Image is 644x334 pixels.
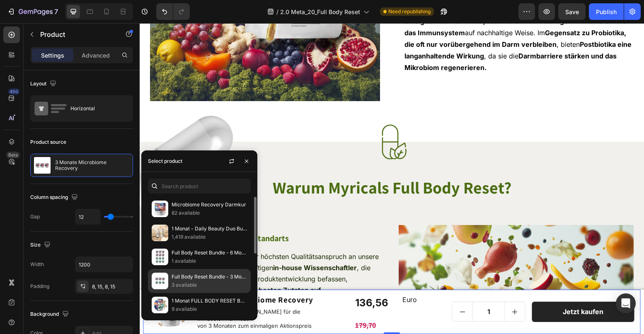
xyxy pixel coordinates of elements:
p: 1 Monat FULL BODY RESET BUNDLE - Microbiome Recovery & Holistic Body Cleanse [172,297,247,305]
p: Euro [263,271,305,283]
img: product feature img [34,157,51,174]
img: collections [152,201,168,217]
p: 7 [54,7,58,17]
img: gempages_483627810175320907-e2c96eb4-f9b5-4fa7-9d9c-cc116e395c8c.svg [235,101,270,136]
strong: 136,56 [215,273,249,286]
button: decrement [313,279,333,298]
span: Bei setzen wir höchsten Qualitätsanspruch an unsere Produkte und beschäftigen , die sich intensiv... [50,229,239,293]
span: 2.0 Meta_20_Full Body Reset [280,7,360,16]
div: 8, 15, 8, 15 [92,283,131,290]
div: Layout [30,78,58,90]
img: gempages_483627810175320907-8758a167-9166-4d5d-a58f-f9672dc75039.svg [10,202,37,229]
strong: Myricals [59,229,87,237]
img: collections [152,297,168,313]
p: 3 Monate Microbiome Recovery [55,160,129,171]
p: 1 available [172,257,247,265]
span: / [276,7,278,16]
input: Auto [75,257,133,272]
span: Save [565,8,579,15]
p: Product [40,29,111,39]
p: Advanced [82,51,110,60]
strong: Postbiotika eine langanhaltende Wirkung [265,17,492,37]
p: Microbiome Recovery Darmkur [172,201,247,209]
div: Padding [30,283,49,290]
button: 7 [3,3,62,20]
button: Save [558,3,586,20]
div: Product source [30,138,66,146]
input: Search in Settings & Advanced [148,179,251,194]
strong: Warum Myricals Full Body Reset? [133,153,372,175]
strong: ausschließlich die besten Zutaten auf pharmazeutischem Standard [50,263,181,282]
p: ⁠⁠⁠⁠⁠⁠⁠ [105,152,400,175]
button: Publish [589,3,624,20]
p: Settings [41,51,64,60]
div: Width [30,261,44,268]
div: Size [30,240,52,251]
p: 1,419 available [172,233,247,241]
div: Horizontal [70,99,121,118]
img: collections [152,225,168,241]
p: Full Body Reset Bundle - 6 Monate [172,249,247,257]
div: Gap [30,213,40,220]
p: Full Body Reset Bundle - 3 Monate [172,273,247,281]
div: Column spacing [30,192,80,203]
input: Auto [75,209,100,224]
div: Publish [596,7,617,16]
img: collections [152,249,168,265]
p: 3 available [172,281,247,289]
div: Undo/Redo [156,3,190,20]
span: Need republishing [388,8,431,15]
strong: Darmbarriere stärken und das Mikrobiom regenerieren. [265,29,477,48]
div: Background [30,309,70,320]
strong: Gegensatz zu Probiotika, die oft nur vorübergehend im Darm verbleiben [265,5,487,25]
h2: Rich Text Editor. Editing area: main [104,152,401,176]
div: Open Intercom Messenger [616,293,636,313]
p: 1 Monat - Daily Beauty Duo Bundle [172,225,247,233]
div: Jetzt kaufen [423,284,464,293]
strong: in-house Wissenschaftler [133,240,217,249]
strong: Höchste Qualitätsstandarts [50,210,149,220]
button: increment [365,279,385,298]
div: Beta [6,152,20,158]
button: Jetzt kaufen [392,278,494,299]
p: 9 available [172,305,247,313]
input: quantity [333,279,366,298]
img: collections [152,273,168,289]
div: 179,70 [215,296,306,307]
div: Product [14,255,36,262]
div: Select product [148,157,182,165]
p: 82 available [172,209,247,217]
div: 450 [8,88,20,95]
iframe: Design area [140,23,644,334]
